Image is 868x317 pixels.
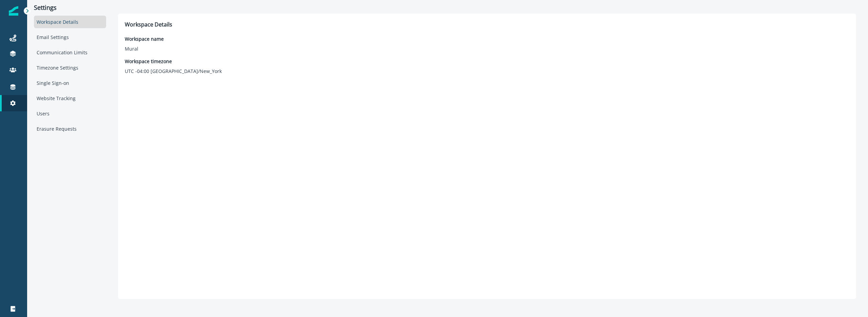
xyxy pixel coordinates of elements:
[34,123,106,135] div: Erasure Requests
[125,35,164,42] p: Workspace name
[34,107,106,120] div: Users
[34,46,106,59] div: Communication Limits
[9,6,18,16] img: Inflection
[34,77,106,89] div: Single Sign-on
[34,61,106,74] div: Timezone Settings
[34,16,106,28] div: Workspace Details
[34,4,106,12] p: Settings
[125,58,222,65] p: Workspace timezone
[125,45,164,52] p: Mural
[125,68,222,75] p: UTC -04:00 [GEOGRAPHIC_DATA]/New_York
[34,31,106,43] div: Email Settings
[34,92,106,105] div: Website Tracking
[125,20,849,29] p: Workspace Details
